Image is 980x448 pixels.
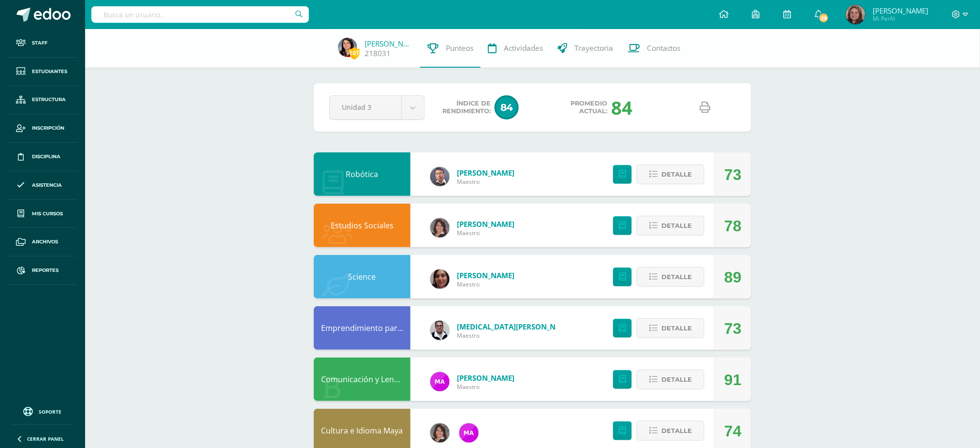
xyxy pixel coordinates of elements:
img: b20be52476d037d2dd4fed11a7a31884.png [846,5,865,24]
img: c7b6f2bc0b4920b4ad1b77fd0b6e0731.png [430,167,450,186]
img: 982169c659605a718bed420dc7862649.png [430,372,450,391]
span: Maestro [457,229,514,237]
img: df865ced3841bf7d29cb8ae74298d689.png [430,423,450,443]
span: Detalle [661,371,692,388]
button: Detalle [637,318,704,338]
span: Contactos [647,43,681,53]
a: [PERSON_NAME] [457,219,514,229]
div: Science [314,255,410,299]
img: df865ced3841bf7d29cb8ae74298d689.png [430,218,450,238]
img: 982169c659605a718bed420dc7862649.png [459,423,479,443]
span: Soporte [39,408,62,415]
a: [MEDICAL_DATA][PERSON_NAME] [457,322,573,331]
a: [PERSON_NAME] [365,39,413,48]
a: [PERSON_NAME] [457,373,514,383]
img: 2b9ad40edd54c2f1af5f41f24ea34807.png [430,321,450,340]
a: Unidad 3 [330,96,424,119]
span: Archivos [32,238,58,246]
img: f6632ca23644efc8c5536069adceeb88.png [338,38,357,57]
a: 218031 [365,48,391,59]
span: Unidad 3 [342,96,389,119]
span: Mi Perfil [873,15,928,23]
a: Punteos [420,29,481,68]
span: Staff [32,39,47,47]
span: Detalle [661,165,692,183]
span: Detalle [661,319,692,337]
a: Soporte [12,404,73,418]
span: Maestro [457,383,514,391]
div: 91 [724,358,742,402]
a: [PERSON_NAME] [457,270,514,280]
a: Comunicación y Lenguaje [321,374,414,385]
span: Asistencia [32,181,62,189]
div: 89 [724,255,742,299]
span: Punteos [446,43,473,53]
a: Estudios Sociales [331,220,394,231]
a: Robótica [346,169,379,179]
a: Science [349,271,376,282]
a: Archivos [8,228,77,256]
a: Reportes [8,256,77,285]
span: Detalle [661,268,692,286]
a: Staff [8,29,77,58]
span: Estudiantes [32,68,67,75]
button: Detalle [637,267,704,287]
span: Promedio actual: [570,100,607,115]
a: Mis cursos [8,200,77,228]
span: 84 [495,95,519,119]
a: Contactos [620,29,688,68]
a: Estudiantes [8,58,77,86]
button: Detalle [637,370,704,389]
button: Detalle [637,421,704,441]
span: Disciplina [32,153,60,161]
span: Cerrar panel [27,435,64,442]
a: Trayectoria [550,29,620,68]
span: Detalle [661,217,692,235]
a: Estructura [8,86,77,115]
div: Robótica [314,152,410,196]
div: 84 [611,95,632,120]
button: Detalle [637,164,704,184]
span: 107 [349,47,360,59]
button: Detalle [637,216,704,236]
div: Estudios Sociales [314,204,410,247]
div: Emprendimiento para la Productividad [314,306,410,350]
div: 73 [724,153,742,196]
div: 73 [724,307,742,350]
input: Busca un usuario... [91,6,309,23]
span: Maestro [457,280,514,288]
span: Estructura [32,96,66,104]
img: 5f1707d5efd63e8f04ee695e4f407930.png [430,269,450,289]
span: Actividades [504,43,543,53]
a: [PERSON_NAME] [457,168,514,178]
div: 78 [724,204,742,248]
a: Cultura e Idioma Maya [322,425,403,436]
a: Asistencia [8,171,77,200]
a: Inscripción [8,114,77,143]
div: Comunicación y Lenguaje [314,358,410,401]
span: Detalle [661,422,692,440]
span: Índice de Rendimiento: [442,100,491,115]
span: Maestro [457,331,573,340]
a: Disciplina [8,143,77,171]
span: [PERSON_NAME] [873,6,928,15]
span: Mis cursos [32,210,63,218]
span: Inscripción [32,124,64,132]
a: Actividades [481,29,550,68]
span: Trayectoria [574,43,613,53]
span: Maestro [457,178,514,186]
span: Reportes [32,267,59,274]
span: 29 [819,13,829,23]
a: Emprendimiento para la Productividad [321,323,463,333]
